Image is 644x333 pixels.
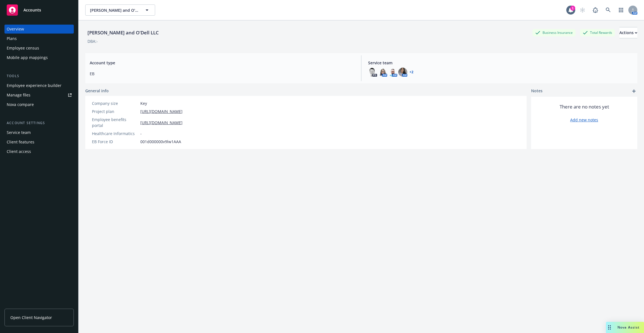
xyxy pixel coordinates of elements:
span: Service team [368,60,633,66]
div: Service team [7,128,31,137]
a: Nova compare [4,100,74,109]
span: Account type [90,60,354,66]
a: Start snowing [577,4,588,16]
button: Nova Assist [606,322,644,333]
div: Total Rewards [580,29,615,36]
div: Plans [7,34,17,43]
img: photo [368,68,377,77]
div: Project plan [92,108,138,114]
div: Client features [7,138,34,147]
a: Employee experience builder [4,81,74,90]
span: - [140,131,142,136]
span: Key [140,100,147,106]
a: Employee census [4,44,74,53]
a: +2 [409,70,413,74]
div: Tools [4,73,74,79]
a: Overview [4,25,74,34]
button: [PERSON_NAME] and O'Dell LLC [85,4,155,16]
div: Company size [92,100,138,106]
a: Client access [4,147,74,156]
span: Notes [531,88,543,95]
div: Drag to move [606,322,613,333]
img: photo [388,68,397,77]
div: Employee benefits portal [92,117,138,128]
div: Business Insurance [532,29,576,36]
button: Actions [619,27,637,38]
div: Mobile app mappings [7,53,48,62]
div: Healthcare Informatics [92,131,138,136]
span: 001d000000v9lw1AAA [140,139,181,145]
div: Client access [7,147,31,156]
a: Switch app [615,4,627,16]
span: Open Client Navigator [10,315,52,320]
div: 1 [570,6,575,11]
img: photo [398,68,407,77]
span: There are no notes yet [560,103,609,110]
a: Accounts [4,2,74,18]
div: Employee census [7,44,39,53]
div: [PERSON_NAME] and O'Dell LLC [85,29,161,36]
span: Nova Assist [617,325,640,330]
div: Employee experience builder [7,81,61,90]
a: add [631,88,637,95]
span: Accounts [23,8,41,12]
a: Manage files [4,91,74,100]
div: Manage files [7,91,30,100]
img: photo [378,68,387,77]
a: Add new notes [570,117,598,123]
span: General info [85,88,109,94]
a: Search [603,4,614,16]
span: EB [90,71,354,77]
a: Mobile app mappings [4,53,74,62]
a: [URL][DOMAIN_NAME] [140,120,183,126]
div: Account settings [4,120,74,126]
span: [PERSON_NAME] and O'Dell LLC [90,7,138,13]
a: Service team [4,128,74,137]
a: Report a Bug [590,4,601,16]
a: Client features [4,138,74,147]
div: Actions [619,27,637,38]
a: [URL][DOMAIN_NAME] [140,108,183,114]
div: Nova compare [7,100,34,109]
div: DBA: - [87,38,98,44]
div: Overview [7,25,24,34]
a: Plans [4,34,74,43]
div: EB Force ID [92,139,138,145]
